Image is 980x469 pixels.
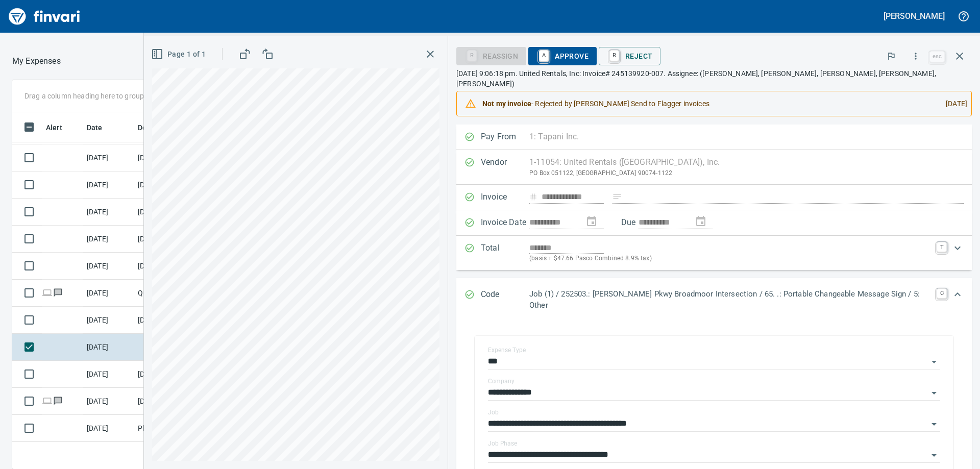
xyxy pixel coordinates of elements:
p: Job (1) / 252503.: [PERSON_NAME] Pkwy Broadmoor Intersection / 65. .: Portable Changeable Message... [529,288,930,311]
span: Has messages [53,398,63,404]
button: [PERSON_NAME] [881,8,947,24]
td: [DATE] Invoice 0019780-IN from Highway Specialties LLC (1-10458) [134,361,226,388]
label: Job [488,409,499,415]
button: Open [927,355,941,369]
td: [DATE] [83,280,134,307]
span: Close invoice [927,44,972,68]
span: Reject [607,47,652,65]
div: - Rejected by [PERSON_NAME] Send to Flagger invoices [482,94,938,113]
span: Alert [46,121,76,134]
td: [DATE] [83,334,134,361]
strong: Not my invoice [482,100,531,108]
td: Quickquack Roseville [GEOGRAPHIC_DATA] [134,280,226,307]
button: RReject [599,47,660,65]
div: Expand [456,236,972,270]
td: [DATE] Invoice 2165 from Freedom Flagging LLC (1-39149) [134,171,226,199]
td: [DATE] [83,253,134,280]
td: [DATE] [83,171,134,199]
span: Online transaction [42,398,53,404]
span: Description [138,121,176,134]
nav: breadcrumb [12,55,61,67]
td: [DATE] [83,226,134,253]
p: (basis + $47.66 Pasco Combined 8.9% tax) [529,254,930,264]
td: Plaid Pantry #209 [GEOGRAPHIC_DATA] OR [134,415,226,442]
button: Page 1 of 1 [149,45,210,64]
p: Drag a column heading here to group the table [24,91,174,101]
td: [DATE] [83,361,134,388]
td: [DATE] [83,415,134,442]
a: A [539,50,549,61]
p: Total [481,242,529,264]
span: Date [87,121,116,134]
div: [DATE] [938,94,967,113]
button: AApprove [528,47,597,65]
span: Alert [46,121,62,134]
p: My Expenses [12,55,61,67]
label: Job Phase [488,440,517,447]
label: Company [488,378,514,384]
a: esc [929,51,945,62]
p: Code [481,288,529,311]
img: Finvari [6,4,83,29]
label: Expense Type [488,347,526,353]
button: Open [927,448,941,462]
span: Online transaction [42,289,53,296]
button: Flag [880,45,902,67]
button: Open [927,386,941,400]
td: [DATE] Invoice 2166 from Freedom Flagging LLC (1-39149) [134,144,226,171]
h5: [PERSON_NAME] [884,11,945,21]
td: [DATE] Invoice 39397 from National Railroad Safety Services Inc (1-38715) [134,307,226,334]
p: [DATE] 9:06:18 pm. United Rentals, Inc: Invoice# 245139920-007. Assignee: ([PERSON_NAME], [PERSON... [456,68,972,89]
span: Date [87,121,103,134]
td: [DATE] Invoice 2162 from Freedom Flagging LLC (1-39149) [134,253,226,280]
a: R [609,50,619,61]
a: C [937,288,947,299]
td: [DATE] Invoice 2164 from Freedom Flagging LLC (1-39149) [134,199,226,226]
span: Description [138,121,189,134]
td: [DOMAIN_NAME] Vancouver [GEOGRAPHIC_DATA] [134,388,226,415]
div: Reassign [456,51,526,60]
a: T [937,242,947,252]
button: More [904,45,927,67]
td: [DATE] [83,144,134,171]
td: [DATE] [83,199,134,226]
td: [DATE] [83,388,134,415]
span: Approve [536,47,589,65]
div: Expand [456,278,972,322]
span: Has messages [53,289,63,296]
td: [DATE] Invoice 2163 from Freedom Flagging LLC (1-39149) [134,226,226,253]
td: [DATE] [83,307,134,334]
span: Page 1 of 1 [153,48,206,61]
button: Open [927,417,941,431]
